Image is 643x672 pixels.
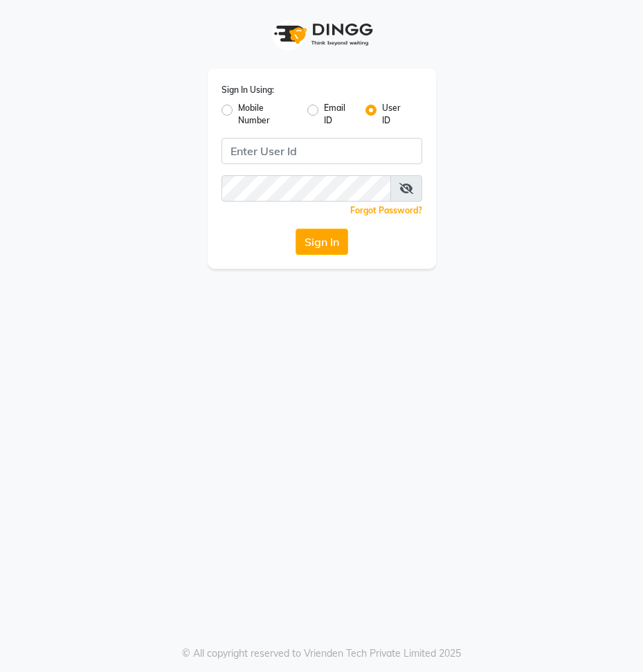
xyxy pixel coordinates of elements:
[350,205,422,215] a: Forgot Password?
[238,102,296,127] label: Mobile Number
[296,229,348,255] button: Sign In
[266,14,377,55] img: logo1.svg
[382,102,410,127] label: User ID
[221,175,391,202] input: Username
[324,102,355,127] label: Email ID
[221,138,422,164] input: Username
[221,84,274,96] label: Sign In Using:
